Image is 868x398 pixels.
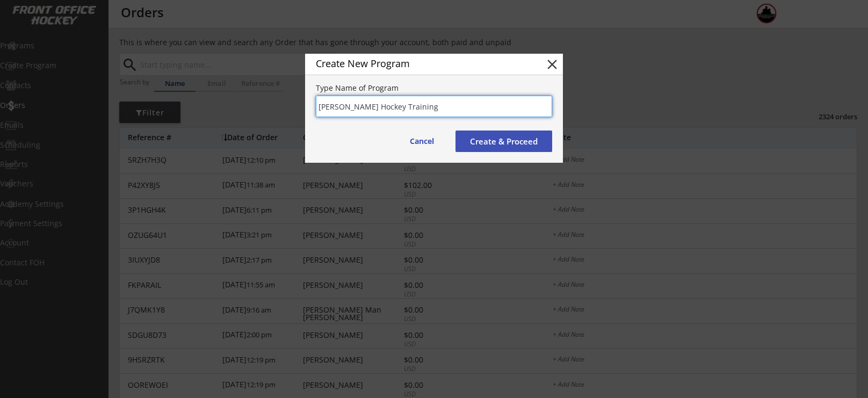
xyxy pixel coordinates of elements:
button: close [544,56,560,73]
div: Type Name of Program [316,84,552,92]
button: Create & Proceed [455,131,552,152]
div: Create New Program [316,59,527,68]
button: Cancel [399,131,445,152]
input: Awesome Training Camp [316,96,552,117]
